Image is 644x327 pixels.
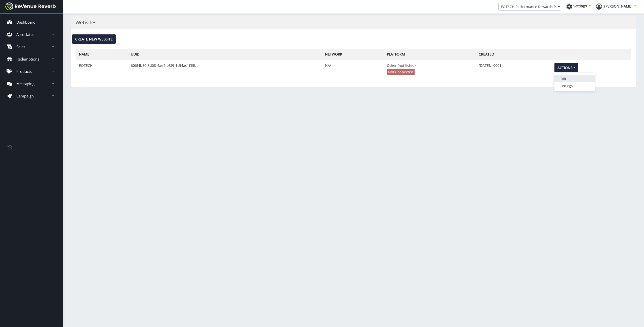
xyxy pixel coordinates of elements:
[76,60,128,78] td: EOTECH
[76,49,128,60] th: Name
[4,41,59,52] a: Sales
[5,3,56,10] img: navbar brand
[16,57,39,62] p: Redemptions
[16,44,25,49] p: Sales
[4,29,59,40] a: Associates
[322,60,384,78] td: N/A
[16,20,35,25] p: Dashboard
[73,19,97,27] div: Websites
[554,75,595,82] a: Edit
[4,16,59,28] a: Dashboard
[384,49,476,60] th: Platform
[16,81,34,86] p: Messaging
[16,69,32,74] p: Products
[476,49,551,60] th: Created
[596,4,602,10] img: ph-profile.png
[387,63,473,68] p: Other (not listed)
[554,82,595,89] a: Settings
[4,90,59,102] a: Campaign
[16,93,34,98] p: Campaign
[554,63,579,72] button: Actions
[566,4,591,11] a: Settings
[128,60,322,78] td: 606f4b50-3d08-4ae4-b3f9-1c54ac1f35bc
[476,60,551,78] td: [DATE], -0001
[596,4,636,11] a: [PERSON_NAME]
[4,78,59,89] a: Messaging
[604,4,632,9] span: [PERSON_NAME]
[573,4,587,8] span: Settings
[16,32,34,37] p: Associates
[554,73,595,91] div: Actions
[322,49,384,60] th: Network
[387,69,415,75] a: Not Connected
[128,49,322,60] th: UUID
[4,66,59,77] a: Products
[4,53,59,65] a: Redemptions
[72,34,116,44] a: Create New Website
